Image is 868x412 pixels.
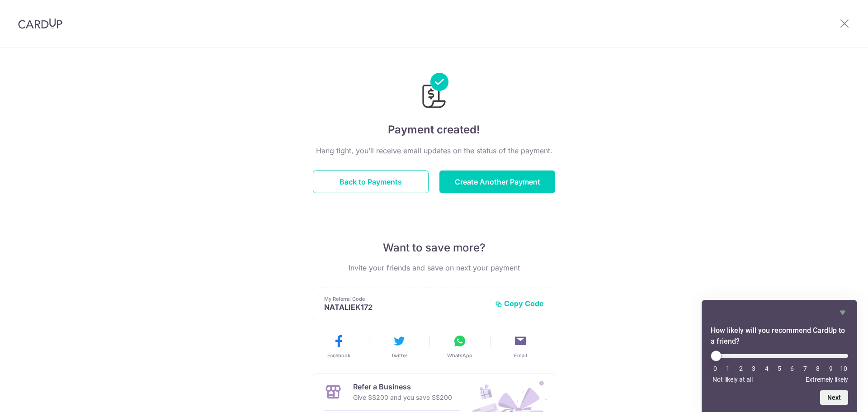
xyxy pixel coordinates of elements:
button: WhatsApp [433,334,486,359]
h2: How likely will you recommend CardUp to a friend? Select an option from 0 to 10, with 0 being Not... [711,325,848,347]
button: Email [494,334,547,359]
span: Email [514,352,527,359]
p: Refer a Business [353,381,452,392]
span: Not likely at all [712,376,753,383]
li: 7 [801,365,810,372]
span: Extremely likely [806,376,848,383]
button: Create Another Payment [439,170,555,193]
span: Twitter [391,352,407,359]
li: 1 [723,365,732,372]
p: My Referral Code [324,295,488,303]
p: Invite your friends and save on next your payment [313,262,555,273]
li: 2 [736,365,745,372]
li: 10 [839,365,848,372]
li: 5 [775,365,784,372]
li: 4 [762,365,771,372]
p: Want to save more? [313,241,555,255]
li: 9 [826,365,835,372]
p: NATALIEK172 [324,303,488,312]
span: WhatsApp [447,352,472,359]
div: How likely will you recommend CardUp to a friend? Select an option from 0 to 10, with 0 being Not... [711,307,848,405]
img: CardUp [18,18,62,29]
span: Facebook [327,352,350,359]
li: 3 [749,365,758,372]
img: Payments [420,73,448,111]
li: 6 [788,365,797,372]
div: How likely will you recommend CardUp to a friend? Select an option from 0 to 10, with 0 being Not... [711,350,848,383]
p: Hang tight, you’ll receive email updates on the status of the payment. [313,145,555,156]
h4: Payment created! [313,122,555,138]
button: Next question [820,390,848,405]
li: 0 [711,365,720,372]
button: Back to Payments [313,170,429,193]
p: Give S$200 and you save S$200 [353,392,452,403]
button: Facebook [312,334,365,359]
button: Twitter [373,334,426,359]
button: Copy Code [495,299,544,308]
button: Hide survey [837,307,848,318]
li: 8 [813,365,822,372]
